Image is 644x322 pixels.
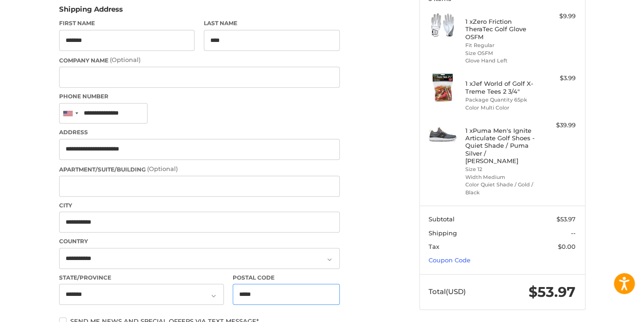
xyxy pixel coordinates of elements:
[147,165,178,172] small: (Optional)
[59,4,123,19] legend: Shipping Address
[465,80,537,95] h4: 1 x Jef World of Golf X-Treme Tees 2 3/4"
[110,56,141,63] small: (Optional)
[429,229,457,237] span: Shipping
[59,55,340,65] label: Company Name
[529,283,576,301] span: $53.97
[539,12,576,21] div: $9.99
[59,19,195,27] label: First Name
[465,165,537,173] li: Size 12
[59,128,340,137] label: Address
[465,18,537,41] h4: 1 x Zero Friction TheraTec Golf Glove OSFM
[571,229,576,237] span: --
[59,274,224,282] label: State/Province
[59,201,340,210] label: City
[465,57,537,65] li: Glove Hand Left
[429,243,439,250] span: Tax
[539,74,576,83] div: $3.99
[465,41,537,49] li: Fit Regular
[59,92,340,101] label: Phone Number
[429,256,470,264] a: Coupon Code
[465,173,537,181] li: Width Medium
[465,104,537,112] li: Color Multi Color
[465,127,537,164] h4: 1 x Puma Men's Ignite Articulate Golf Shoes - Quiet Shade / Puma Silver / [PERSON_NAME]
[60,103,81,123] div: United States: +1
[465,49,537,57] li: Size OSFM
[204,19,340,27] label: Last Name
[539,121,576,130] div: $39.99
[233,274,340,282] label: Postal Code
[558,243,576,250] span: $0.00
[429,215,455,223] span: Subtotal
[557,215,576,223] span: $53.97
[465,96,537,104] li: Package Quantity 65pk
[429,287,466,296] span: Total (USD)
[59,164,340,174] label: Apartment/Suite/Building
[59,237,340,246] label: Country
[465,181,537,196] li: Color Quiet Shade / Gold / Black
